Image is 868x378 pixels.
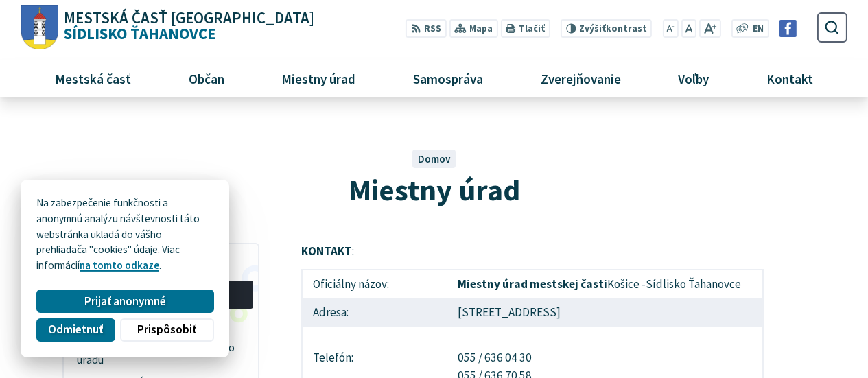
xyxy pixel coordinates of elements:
td: Košice -Sídlisko Ťahanovce [447,270,764,298]
a: Logo Sídlisko Ťahanovce, prejsť na domovskú stránku. [21,5,314,50]
span: Mapa [469,22,493,36]
img: Prejsť na domovskú stránku [21,5,58,50]
td: Adresa: [302,298,447,327]
a: 055 / 636 04 30 [458,350,532,365]
span: Tlačiť [519,23,545,34]
span: Prispôsobiť [137,322,196,337]
a: Samospráva [390,60,507,97]
img: Prejsť na Facebook stránku [779,20,797,37]
a: Miestny úrad [258,60,379,97]
span: Kontakt [762,60,819,97]
strong: KONTAKT [301,244,352,259]
button: Odmietnuť [36,318,115,342]
td: [STREET_ADDRESS] [447,298,764,327]
button: Prijať anonymné [36,290,213,313]
button: Zväčšiť veľkosť písma [699,19,720,38]
span: Voľby [673,60,714,97]
a: Domov [418,152,451,165]
span: Občan [183,60,229,97]
span: EN [753,22,764,36]
a: Zverejňovanie [517,60,644,97]
span: kontrast [579,23,647,34]
button: Zmenšiť veľkosť písma [663,19,679,38]
span: Miestny úrad [349,171,520,209]
a: EN [749,22,767,36]
td: Oficiálny názov: [302,270,447,298]
a: Mestská časť [32,60,155,97]
button: Zvýšiťkontrast [561,19,652,38]
span: Zverejňovanie [535,60,626,97]
span: Odmietnuť [48,322,103,337]
a: Voľby [655,60,733,97]
button: Prispôsobiť [120,318,213,342]
a: Mapa [449,19,497,38]
strong: Miestny úrad mestskej časti [458,276,607,292]
span: Sídlisko Ťahanovce [58,10,314,42]
a: Občan [165,60,248,97]
span: Mestská časť [49,60,136,97]
p: : [301,243,764,261]
button: Tlačiť [500,19,550,38]
a: Kontakt [743,60,837,97]
a: na tomto odkaze [80,259,159,272]
a: RSS [406,19,446,38]
span: Miestny úrad [277,60,361,97]
span: Mestská časť [GEOGRAPHIC_DATA] [64,10,314,26]
span: Samospráva [408,60,488,97]
p: Na zabezpečenie funkčnosti a anonymnú analýzu návštevnosti táto webstránka ukladá do vášho prehli... [36,196,213,274]
span: RSS [424,22,441,36]
button: Nastaviť pôvodnú veľkosť písma [681,19,696,38]
span: Prijať anonymné [84,294,166,309]
span: Zvýšiť [579,23,606,34]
